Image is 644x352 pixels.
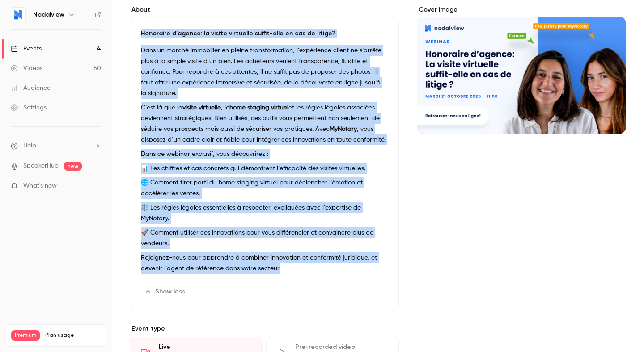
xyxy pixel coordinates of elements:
[417,5,626,14] label: Cover image
[130,5,399,14] label: About
[141,177,388,199] p: 🌐 Comment tirer parti du home staging virtuel pour déclencher l’émotion et accélérer les ventes.
[417,5,626,134] section: Cover image
[141,102,388,145] p: C’est là que la , le et les règles légales associées deviennent stratégiques. Bien utilisés, ces ...
[159,343,251,352] div: Live
[330,126,357,132] strong: MyNotary
[141,29,388,38] p: Honoraire d'agence: la visite virtuelle suffit-elle en cas de litige?
[141,149,388,159] p: Dans ce webinar exclusif, vous découvrirez :
[11,103,47,112] div: Settings
[11,141,101,151] li: help-dropdown-opener
[64,162,82,171] span: new
[33,10,64,19] h6: Nodalview
[141,252,388,274] p: Rejoignez-nous pour apprendre à combiner innovation et conformité juridique, et devenir l’agent d...
[23,141,36,151] span: Help
[23,161,59,171] a: SpeakerHub
[11,330,40,341] span: Premium
[11,44,42,53] div: Events
[141,45,388,99] p: Dans un marché immobilier en pleine transformation, l’expérience client ne s’arrête plus à la sim...
[45,332,101,339] span: Plan usage
[23,181,57,191] span: What's new
[141,285,191,299] button: Show less
[11,84,51,92] div: Audience
[11,8,25,22] img: Nodalview
[11,64,42,73] div: Videos
[141,163,388,174] p: 📊 Les chiffres et cas concrets qui démontrent l’efficacité des visites virtuelles.
[141,227,388,249] p: 🚀 Comment utiliser ces innovations pour vous différencier et convaincre plus de vendeurs.
[182,105,221,111] strong: visite virtuelle
[295,343,388,352] div: Pre-recorded video
[130,324,399,333] p: Event type
[141,202,388,224] p: ⚖️ Les règles légales essentielles à respecter, expliquées avec l’expertise de MyNotary.
[229,105,288,111] strong: home staging virtuel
